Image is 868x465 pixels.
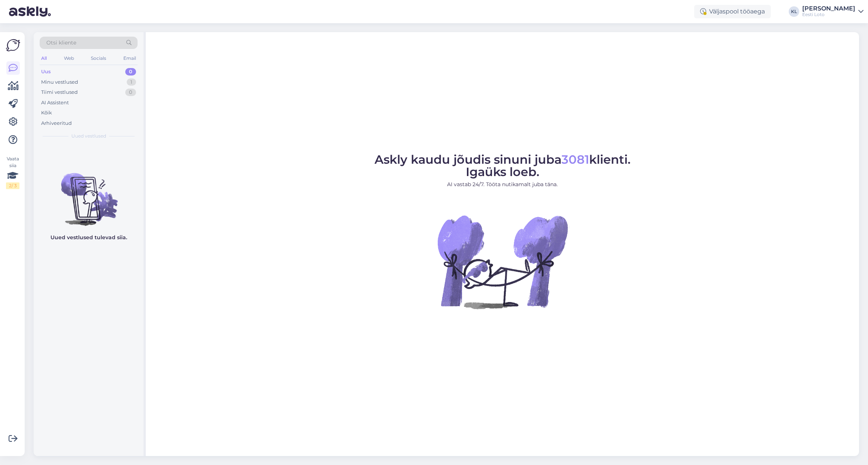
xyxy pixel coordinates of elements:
[789,6,799,17] div: KL
[41,120,72,127] div: Arhiveeritud
[40,53,48,63] div: All
[802,6,855,12] div: [PERSON_NAME]
[41,109,52,117] div: Kõik
[694,5,771,18] div: Väljaspool tööaega
[62,53,76,63] div: Web
[375,181,631,188] p: AI vastab 24/7. Tööta nutikamalt juba täna.
[41,89,78,96] div: Tiimi vestlused
[435,194,570,329] img: No Chat active
[6,182,19,189] div: 2 / 3
[802,12,855,18] div: Eesti Loto
[125,68,136,76] div: 0
[561,152,589,167] span: 3081
[46,39,76,47] span: Otsi kliente
[6,38,20,52] img: Askly Logo
[71,133,106,139] span: Uued vestlused
[6,155,19,189] div: Vaata siia
[125,89,136,96] div: 0
[50,234,127,241] p: Uued vestlused tulevad siia.
[89,53,108,63] div: Socials
[41,99,69,107] div: AI Assistent
[122,53,138,63] div: Email
[34,160,144,227] img: No chats
[802,6,864,18] a: [PERSON_NAME]Eesti Loto
[127,78,136,86] div: 1
[41,68,51,76] div: Uus
[375,152,631,179] span: Askly kaudu jõudis sinuni juba klienti. Igaüks loeb.
[41,78,78,86] div: Minu vestlused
